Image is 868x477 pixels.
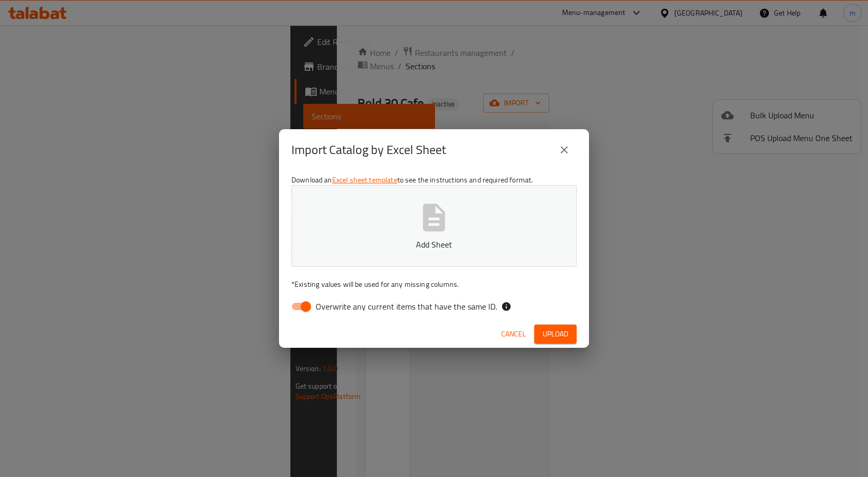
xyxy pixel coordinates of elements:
[552,137,577,162] button: close
[307,238,561,251] p: Add Sheet
[332,173,397,187] a: Excel sheet template
[501,301,512,312] svg: If the overwrite option isn't selected, then the items that match an existing ID will be ignored ...
[316,300,497,313] span: Overwrite any current items that have the same ID.
[291,142,446,158] h2: Import Catalog by Excel Sheet
[534,325,577,344] button: Upload
[542,328,568,341] span: Upload
[497,325,530,344] button: Cancel
[279,171,589,320] div: Download an to see the instructions and required format.
[501,328,526,341] span: Cancel
[291,185,577,267] button: Add Sheet
[291,279,577,289] p: Existing values will be used for any missing columns.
